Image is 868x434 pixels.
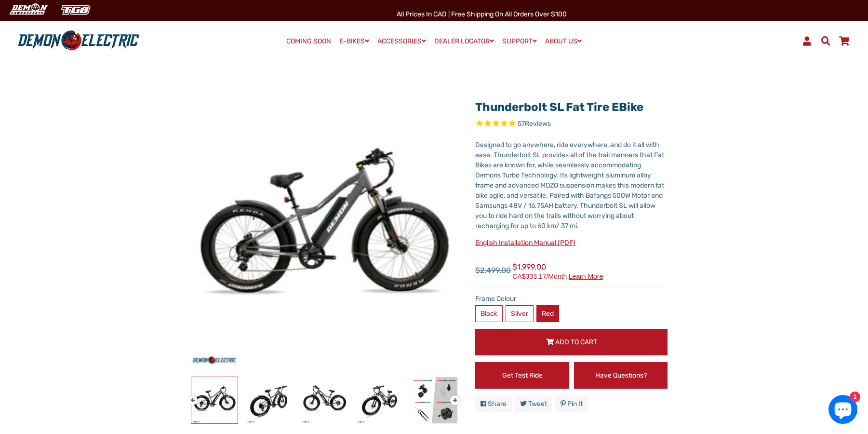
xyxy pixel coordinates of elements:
[528,400,547,408] span: Tweet
[518,120,551,128] span: 57 reviews
[475,294,668,304] label: Frame Colour
[536,305,559,322] label: Red
[431,34,497,48] a: DEALER LOCATOR
[283,35,334,48] a: COMING SOON
[246,377,293,423] img: Thunderbolt SL Fat Tire eBike - Demon Electric
[826,395,860,426] inbox-online-store-chat: Shopify online store chat
[555,338,597,346] span: Add to Cart
[5,2,51,18] img: Demon Electric
[191,377,238,423] img: Thunderbolt SL Fat Tire eBike - Demon Electric
[397,10,567,18] span: All Prices in CAD | Free shipping on all orders over $100
[475,100,643,114] a: Thunderbolt SL Fat Tire eBike
[411,377,457,423] img: Thunderbolt SL Fat Tire eBike - Demon Electric
[475,141,664,230] span: Designed to go anywhere, ride everywhere, and do it all with ease. Thunderbolt SL provides all of...
[542,34,585,48] a: ABOUT US
[574,362,668,389] a: Have Questions?
[488,400,507,408] span: Share
[188,391,194,402] button: Previous
[336,34,373,48] a: E-BIKES
[374,34,429,48] a: ACCESSORIES
[506,305,534,322] label: Silver
[567,400,583,408] span: Pin it
[14,28,143,54] img: Demon Electric logo
[475,362,569,389] a: Get Test Ride
[301,377,347,423] img: Thunderbolt SL Fat Tire eBike - Demon Electric
[356,377,402,423] img: Thunderbolt SL Fat Tire eBike - Demon Electric
[56,2,95,18] img: TGB Canada
[450,391,456,402] button: Next
[512,261,603,280] span: $1,999.00
[475,265,511,276] span: $2,499.00
[475,119,668,130] span: Rated 4.9 out of 5 stars 57 reviews
[499,34,540,48] a: SUPPORT
[475,305,503,322] label: Black
[475,239,575,247] a: English Installation Manual (PDF)
[525,120,551,128] span: Reviews
[475,329,668,355] button: Add to Cart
